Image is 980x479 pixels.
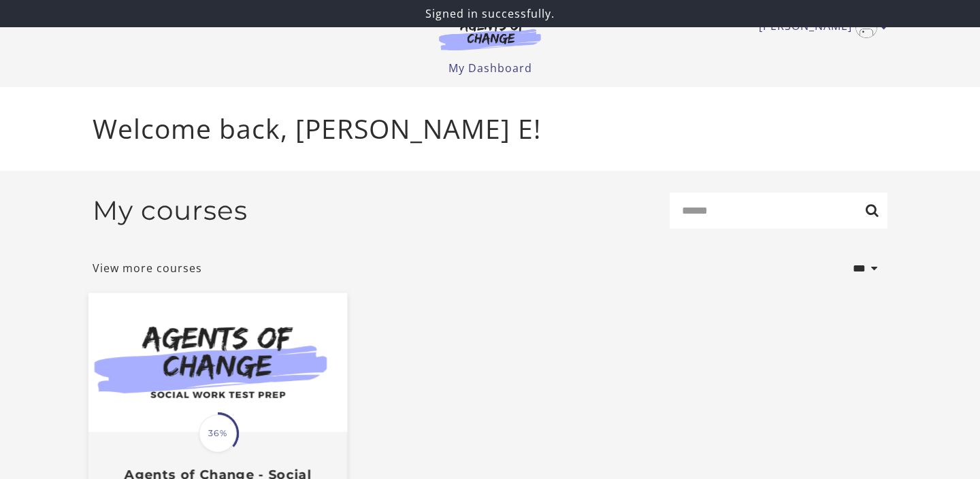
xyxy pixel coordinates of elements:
[759,16,881,38] a: Toggle menu
[5,5,975,22] p: Signed in successfully.
[93,109,887,149] p: Welcome back, [PERSON_NAME] E!
[199,414,237,452] span: 36%
[425,19,555,50] img: Agents of Change Logo
[448,61,532,76] a: My Dashboard
[93,195,248,227] h2: My courses
[93,260,202,276] a: View more courses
